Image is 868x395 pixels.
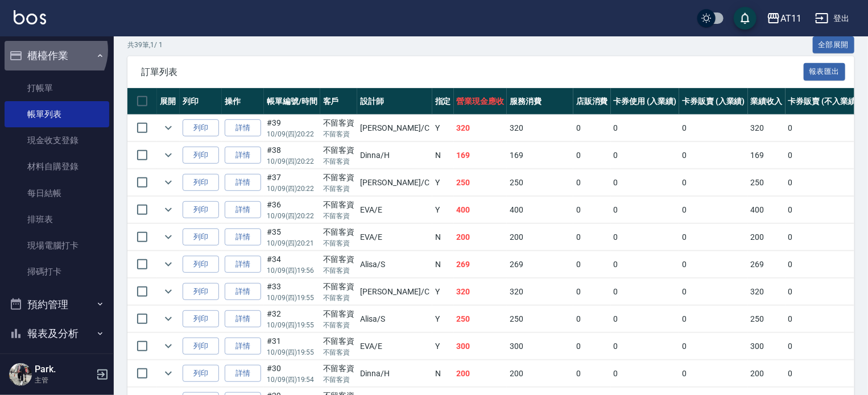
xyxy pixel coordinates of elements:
[264,142,320,169] td: #38
[611,197,680,223] td: 0
[357,360,432,387] td: Dinna /H
[786,115,862,142] td: 0
[225,310,261,328] a: 詳情
[225,256,261,273] a: 詳情
[323,226,355,238] div: 不留客資
[611,333,680,360] td: 0
[454,142,507,169] td: 169
[267,320,317,330] p: 10/09 (四) 19:55
[611,224,680,251] td: 0
[454,306,507,332] td: 250
[679,142,748,169] td: 0
[748,224,786,251] td: 200
[35,364,93,375] h5: Park.
[323,320,355,330] p: 不留客資
[14,10,46,24] img: Logo
[786,360,862,387] td: 0
[786,306,862,332] td: 0
[357,224,432,251] td: EVA /E
[454,251,507,278] td: 269
[454,278,507,305] td: 320
[611,88,680,115] th: 卡券使用 (入業績)
[35,375,93,385] p: 主管
[267,211,317,221] p: 10/09 (四) 20:22
[183,147,219,164] button: 列印
[5,101,109,127] a: 帳單列表
[748,115,786,142] td: 320
[225,119,261,137] a: 詳情
[507,278,573,305] td: 320
[264,251,320,278] td: #34
[127,40,163,50] p: 共 39 筆, 1 / 1
[160,201,177,218] button: expand row
[748,306,786,332] td: 250
[225,174,261,192] a: 詳情
[679,169,748,196] td: 0
[748,360,786,387] td: 200
[323,144,355,156] div: 不留客資
[786,224,862,251] td: 0
[267,265,317,276] p: 10/09 (四) 19:56
[813,36,855,54] button: 全部展開
[323,347,355,357] p: 不留客資
[160,283,177,300] button: expand row
[225,147,261,164] a: 詳情
[786,278,862,305] td: 0
[432,333,454,360] td: Y
[748,333,786,360] td: 300
[786,169,862,196] td: 0
[432,88,454,115] th: 指定
[748,278,786,305] td: 320
[432,306,454,332] td: Y
[507,360,573,387] td: 200
[573,88,611,115] th: 店販消費
[183,119,219,137] button: 列印
[222,88,264,115] th: 操作
[180,88,222,115] th: 列印
[432,278,454,305] td: Y
[323,156,355,167] p: 不留客資
[160,147,177,164] button: expand row
[264,360,320,387] td: #30
[432,360,454,387] td: N
[5,75,109,101] a: 打帳單
[357,169,432,196] td: [PERSON_NAME] /C
[141,66,804,78] span: 訂單列表
[573,197,611,223] td: 0
[5,348,109,378] button: 客戶管理
[507,115,573,142] td: 320
[679,278,748,305] td: 0
[160,365,177,382] button: expand row
[323,199,355,211] div: 不留客資
[160,174,177,191] button: expand row
[264,88,320,115] th: 帳單編號/時間
[267,375,317,385] p: 10/09 (四) 19:54
[323,335,355,347] div: 不留客資
[507,197,573,223] td: 400
[264,278,320,305] td: #33
[5,259,109,285] a: 掃碼打卡
[267,347,317,357] p: 10/09 (四) 19:55
[573,115,611,142] td: 0
[323,238,355,248] p: 不留客資
[611,278,680,305] td: 0
[9,363,32,386] img: Person
[5,319,109,348] button: 報表及分析
[679,251,748,278] td: 0
[183,174,219,192] button: 列印
[573,251,611,278] td: 0
[320,88,358,115] th: 客戶
[454,169,507,196] td: 250
[183,283,219,301] button: 列印
[786,142,862,169] td: 0
[454,115,507,142] td: 320
[786,251,862,278] td: 0
[5,232,109,259] a: 現場電腦打卡
[432,142,454,169] td: N
[5,206,109,232] a: 排班表
[573,306,611,332] td: 0
[357,306,432,332] td: Alisa /S
[507,251,573,278] td: 269
[267,238,317,248] p: 10/09 (四) 20:21
[183,365,219,382] button: 列印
